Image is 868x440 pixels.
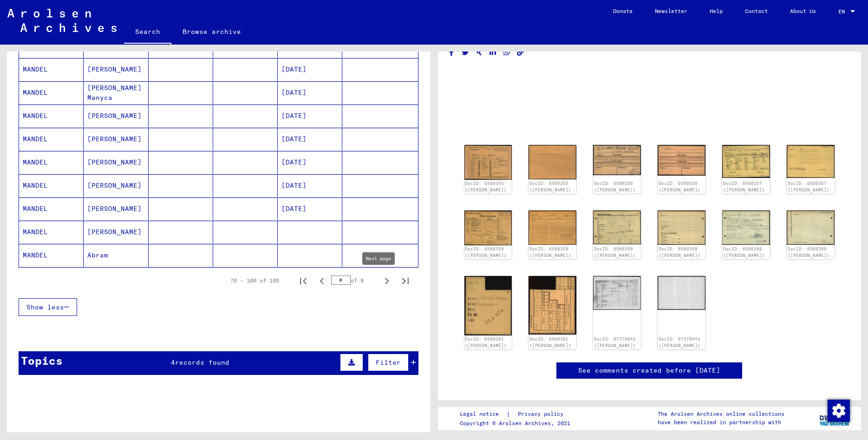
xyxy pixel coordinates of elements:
p: have been realized in partnership with [658,418,784,427]
mat-cell: [DATE] [278,128,342,151]
a: DocID: 6560355 ([PERSON_NAME]) [529,181,571,192]
mat-cell: [PERSON_NAME] [84,58,148,81]
span: EN [838,8,848,15]
div: of 8 [331,276,378,285]
mat-cell: [DATE] [278,105,342,127]
span: Show less [26,303,64,311]
a: Search [124,20,171,45]
a: DocID: 6560360 ([PERSON_NAME]) [788,246,829,258]
mat-cell: [DATE] [278,58,342,81]
mat-cell: MANDEL [19,244,84,267]
img: 001.jpg [593,145,641,175]
button: Share on LinkedIn [488,46,498,58]
img: 001.jpg [722,210,770,245]
button: First page [294,271,313,290]
mat-cell: [PERSON_NAME] Manyca [84,81,148,104]
img: 002.jpg [658,276,705,310]
img: Change consent [828,400,850,422]
img: 001.jpg [722,145,770,178]
a: DocID: 6560357 ([PERSON_NAME]) [723,181,765,192]
a: DocID: 6560361 ([PERSON_NAME]) [465,336,507,348]
a: DocID: 6560356 ([PERSON_NAME]) [594,181,636,192]
mat-cell: MANDEL [19,128,84,151]
mat-cell: MANDEL [19,151,84,174]
mat-cell: [DATE] [278,151,342,174]
button: Last page [396,271,415,290]
mat-cell: [PERSON_NAME] [84,151,148,174]
mat-cell: MANDEL [19,58,84,81]
img: 002.jpg [787,210,835,245]
img: 001.jpg [464,276,512,335]
a: DocID: 6560360 ([PERSON_NAME]) [723,246,765,258]
span: records found [175,358,229,367]
a: DocID: 6560356 ([PERSON_NAME]) [659,181,700,192]
mat-cell: [DATE] [278,197,342,220]
img: 001.jpg [593,276,641,310]
button: Filter [368,354,409,371]
button: Share on Facebook [447,46,457,58]
a: DocID: 6560358 ([PERSON_NAME]) [529,246,571,258]
img: 002.jpg [529,276,576,335]
mat-cell: [DATE] [278,81,342,104]
img: Arolsen_neg.svg [7,9,117,32]
mat-cell: [PERSON_NAME] [84,105,148,127]
div: | [460,409,574,419]
p: The Arolsen Archives online collections [658,410,784,418]
mat-cell: [DATE] [278,174,342,197]
a: DocID: 87378042 ([PERSON_NAME]) [594,336,636,348]
mat-cell: [PERSON_NAME] [84,128,148,151]
span: Filter [376,358,401,367]
a: Privacy policy [510,409,574,419]
button: Previous page [313,271,331,290]
mat-cell: MANDEL [19,174,84,197]
a: DocID: 6560361 ([PERSON_NAME]) [529,336,571,348]
img: 001.jpg [593,210,641,244]
div: Topics [21,352,63,369]
img: 002.jpg [787,145,835,178]
img: 002.jpg [529,145,576,179]
span: 4 [171,358,175,367]
button: Share on Xing [475,46,484,58]
img: 001.jpg [464,145,512,180]
img: yv_logo.png [817,407,852,430]
a: DocID: 87378042 ([PERSON_NAME]) [659,336,700,348]
img: 002.jpg [658,145,705,176]
mat-cell: MANDEL [19,105,84,127]
mat-cell: Abram [84,244,148,267]
img: 002.jpg [529,210,576,245]
mat-cell: MANDEL [19,197,84,220]
button: Copy link [516,46,526,58]
img: 002.jpg [658,210,705,245]
a: Browse archive [171,20,252,43]
a: DocID: 6560358 ([PERSON_NAME]) [465,246,507,258]
button: Show less [19,298,77,316]
a: DocID: 6560357 ([PERSON_NAME]) [788,181,829,192]
button: Share on WhatsApp [502,46,512,58]
mat-cell: [PERSON_NAME] [84,174,148,197]
button: Share on Twitter [461,46,470,58]
div: 76 – 100 of 195 [230,276,279,285]
a: DocID: 6560359 ([PERSON_NAME]) [594,246,636,258]
img: 001.jpg [464,210,512,245]
mat-cell: [PERSON_NAME] [84,221,148,243]
a: DocID: 6560359 ([PERSON_NAME]) [659,246,700,258]
p: Copyright © Arolsen Archives, 2021 [460,419,574,427]
mat-cell: MANDEL [19,81,84,104]
div: Change consent [827,399,849,421]
a: See comments created before [DATE] [578,366,720,375]
button: Next page [378,271,396,290]
mat-cell: MANDEL [19,221,84,243]
a: DocID: 6560355 ([PERSON_NAME]) [465,181,507,192]
a: Legal notice [460,409,506,419]
mat-cell: [PERSON_NAME] [84,197,148,220]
